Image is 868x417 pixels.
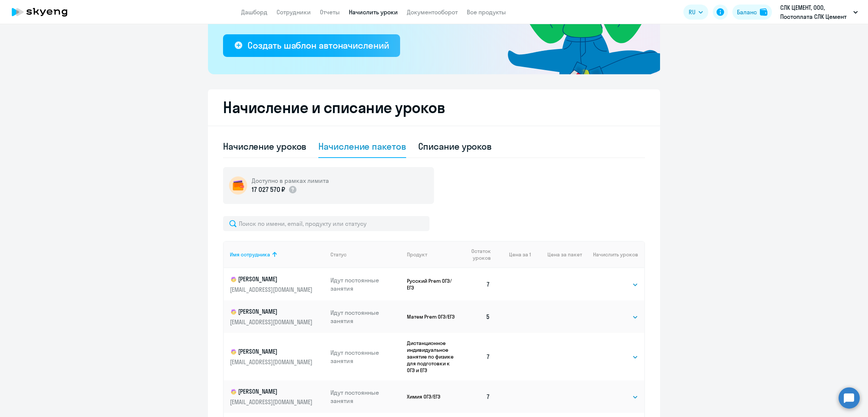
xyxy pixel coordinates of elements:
p: Русский Prem ОГЭ/ЕГЭ [407,277,458,291]
button: СЛК ЦЕМЕНТ, ООО, Постоплата СЛК Цемент [776,3,862,21]
div: Списание уроков [418,140,492,152]
div: Статус [330,251,401,258]
td: 7 [458,380,496,413]
p: СЛК ЦЕМЕНТ, ООО, Постоплата СЛК Цемент [780,3,850,21]
p: [PERSON_NAME] [230,307,314,316]
span: RU [689,8,695,17]
h2: Начисление и списание уроков [223,98,645,117]
p: [EMAIL_ADDRESS][DOMAIN_NAME] [230,318,314,326]
button: Балансbalance [732,5,772,20]
th: Цена за пакет [531,241,582,268]
img: child [230,276,237,283]
a: Документооборот [407,8,458,16]
div: Статус [330,251,347,258]
p: [PERSON_NAME] [230,387,314,396]
a: Отчеты [320,8,340,16]
img: wallet-circle.png [229,176,247,195]
a: child[PERSON_NAME][EMAIL_ADDRESS][DOMAIN_NAME] [230,347,324,366]
p: [EMAIL_ADDRESS][DOMAIN_NAME] [230,285,314,294]
p: [EMAIL_ADDRESS][DOMAIN_NAME] [230,398,314,406]
th: Цена за 1 [496,241,531,268]
a: child[PERSON_NAME][EMAIL_ADDRESS][DOMAIN_NAME] [230,307,324,326]
span: Остаток уроков [464,248,491,261]
img: balance [760,8,767,16]
a: Дашборд [241,8,267,16]
p: Матем Prem ОГЭ/ЕГЭ [407,313,458,320]
p: Идут постоянные занятия [330,348,401,365]
td: 7 [458,268,496,300]
a: Сотрудники [277,8,311,16]
button: RU [683,5,708,20]
div: Создать шаблон автоначислений [248,39,389,51]
p: Идут постоянные занятия [330,276,401,293]
p: Идут постоянные занятия [330,388,401,405]
p: 17 027 570 ₽ [252,185,285,195]
div: Продукт [407,251,458,258]
td: 5 [458,300,496,333]
a: Начислить уроки [349,8,398,16]
p: Химия ОГЭ/ЕГЭ [407,393,458,400]
a: child[PERSON_NAME][EMAIL_ADDRESS][DOMAIN_NAME] [230,387,324,406]
img: child [230,308,237,316]
p: [EMAIL_ADDRESS][DOMAIN_NAME] [230,358,314,366]
th: Начислить уроков [582,241,644,268]
div: Продукт [407,251,427,258]
p: Идут постоянные занятия [330,308,401,325]
img: child [230,388,237,396]
div: Начисление пакетов [318,140,406,152]
p: [PERSON_NAME] [230,347,314,356]
p: Дистанционное индивидуальное занятие по физике для подготовки к ОГЭ и ЕГЭ [407,340,458,374]
div: Баланс [737,8,757,17]
p: [PERSON_NAME] [230,275,314,284]
input: Поиск по имени, email, продукту или статусу [223,216,429,231]
h5: Доступно в рамках лимита [252,176,329,185]
a: child[PERSON_NAME][EMAIL_ADDRESS][DOMAIN_NAME] [230,275,324,294]
td: 7 [458,333,496,380]
div: Имя сотрудника [230,251,270,258]
a: Все продукты [467,8,506,16]
div: Начисление уроков [223,140,306,152]
img: child [230,348,237,356]
button: Создать шаблон автоначислений [223,34,400,57]
div: Остаток уроков [464,248,496,261]
div: Имя сотрудника [230,251,324,258]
